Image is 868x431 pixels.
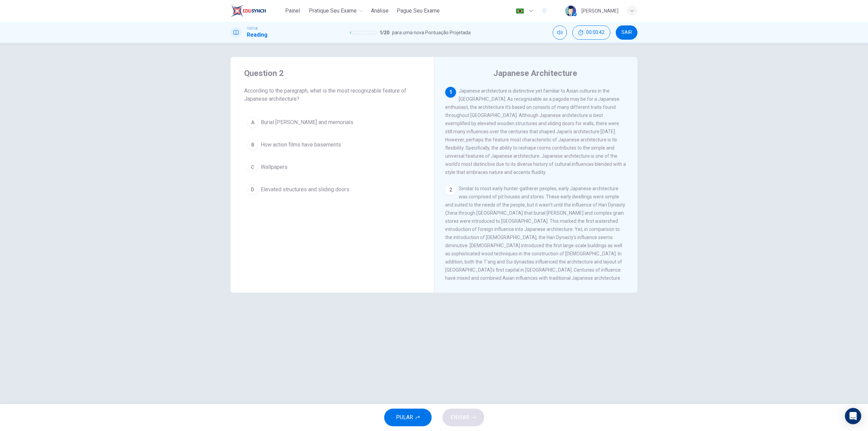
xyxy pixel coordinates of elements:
button: PULAR [384,409,432,426]
div: B [247,139,258,150]
span: para uma nova Pontuação Projetada [392,28,471,37]
span: Similar to most early hunter-gatherer peoples, early Japanese architecture was comprised of pit h... [445,186,626,297]
h4: Question 2 [244,68,420,79]
span: Pratique seu exame [309,7,357,15]
button: 00:00:42 [572,25,610,40]
button: SAIR [616,25,637,40]
span: How action films have basements [261,141,341,149]
div: C [247,162,258,173]
button: Pague Seu Exame [394,5,442,17]
div: Silenciar [553,25,567,40]
span: According to the paragraph, what is the most recognizable feature of Japanese architecture? [244,87,420,103]
span: Elevated structures and sliding doors [261,185,349,194]
button: DElevated structures and sliding doors [244,181,420,198]
div: Esconder [572,25,610,40]
div: [PERSON_NAME] [581,7,618,15]
h1: Reading [247,31,268,39]
div: 1 [445,87,456,98]
button: BHow action films have basements [244,136,420,153]
span: Japanese architecture is distinctive yet familiar to Asian cultures in the [GEOGRAPHIC_DATA]. As ... [445,88,626,175]
span: Pague Seu Exame [397,7,440,15]
button: ABurial [PERSON_NAME] and memorials [244,114,420,131]
span: Burial [PERSON_NAME] and memorials [261,118,353,126]
img: Profile picture [565,5,576,16]
div: A [247,117,258,128]
span: PULAR [396,413,413,422]
button: Análise [368,5,391,17]
div: D [247,184,258,195]
img: EduSynch logo [231,4,266,18]
span: Wallpapers [261,163,288,171]
span: SAIR [622,30,632,35]
span: Análise [371,7,389,15]
button: Pratique seu exame [306,5,366,17]
a: EduSynch logo [231,4,282,18]
div: Open Intercom Messenger [845,408,861,424]
span: TOEFL® [247,26,258,31]
h4: Japanese Architecture [493,68,577,79]
div: 2 [445,184,456,195]
button: CWallpapers [244,159,420,176]
button: Painel [282,5,303,17]
span: 00:00:42 [586,30,605,35]
span: Painel [285,7,300,15]
img: pt [516,8,524,14]
span: 1 / 20 [379,28,389,37]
